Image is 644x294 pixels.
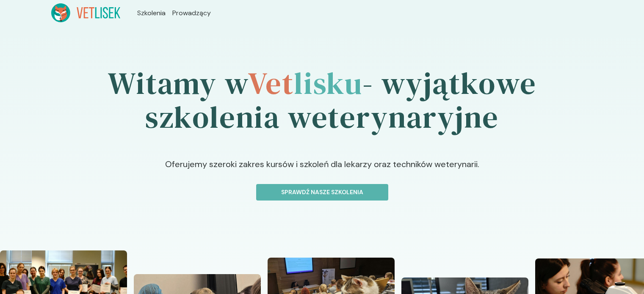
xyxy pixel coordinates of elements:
span: lisku [294,62,362,104]
h1: Witamy w - wyjątkowe szkolenia weterynaryjne [51,43,593,158]
p: Oferujemy szeroki zakres kursów i szkoleń dla lekarzy oraz techników weterynarii. [108,158,537,184]
p: Sprawdź nasze szkolenia [263,188,381,197]
a: Prowadzący [172,8,211,18]
a: Szkolenia [137,8,166,18]
span: Vet [248,62,294,104]
button: Sprawdź nasze szkolenia [256,184,388,201]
